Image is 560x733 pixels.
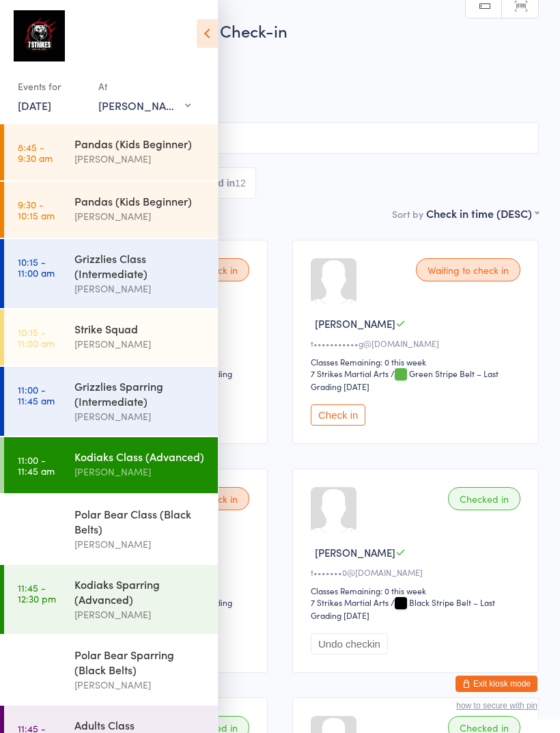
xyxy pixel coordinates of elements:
[74,464,206,480] div: [PERSON_NAME]
[98,75,191,98] div: At
[311,596,389,608] div: 7 Strikes Martial Arts
[74,208,206,224] div: [PERSON_NAME]
[21,122,539,154] input: Search
[18,199,55,221] time: 9:30 - 10:15 am
[4,437,218,493] a: 11:00 -11:45 amKodiaks Class (Advanced)[PERSON_NAME]
[74,281,206,296] div: [PERSON_NAME]
[74,151,206,167] div: [PERSON_NAME]
[4,124,218,180] a: 8:45 -9:30 amPandas (Kids Beginner)[PERSON_NAME]
[18,256,55,278] time: 10:15 - 11:00 am
[18,75,85,98] div: Events for
[74,717,206,732] div: Adults Class
[315,545,395,559] span: [PERSON_NAME]
[74,378,206,409] div: Grizzlies Sparring (Intermediate)
[4,565,218,634] a: 11:45 -12:30 pmKodiaks Sparring (Advanced)[PERSON_NAME]
[74,536,206,552] div: [PERSON_NAME]
[315,316,395,331] span: [PERSON_NAME]
[311,368,389,379] div: 7 Strikes Martial Arts
[235,178,246,189] div: 12
[21,76,518,89] span: [PERSON_NAME]
[426,206,539,221] div: Check in time (DESC)
[311,356,524,368] div: Classes Remaining: 0 this week
[456,701,537,710] button: how to secure with pin
[18,98,51,113] a: [DATE]
[18,512,55,534] time: 11:00 - 11:45 am
[4,309,218,365] a: 10:15 -11:00 amStrike Squad[PERSON_NAME]
[74,409,206,424] div: [PERSON_NAME]
[74,449,206,464] div: Kodiaks Class (Advanced)
[74,647,206,677] div: Polar Bear Sparring (Black Belts)
[74,321,206,336] div: Strike Squad
[74,506,206,536] div: Polar Bear Class (Black Belts)
[74,577,206,607] div: Kodiaks Sparring (Advanced)
[21,49,518,62] span: [DATE] 11:00am
[74,607,206,622] div: [PERSON_NAME]
[311,585,524,596] div: Classes Remaining: 0 this week
[21,62,518,76] span: [PERSON_NAME]
[74,193,206,208] div: Pandas (Kids Beginner)
[392,207,423,221] label: Sort by
[21,89,539,103] span: 7 Strikes Martial Arts
[18,384,55,406] time: 11:00 - 11:45 am
[4,635,218,704] a: 11:45 -12:30 pmPolar Bear Sparring (Black Belts)[PERSON_NAME]
[74,251,206,281] div: Grizzlies Class (Intermediate)
[14,10,65,61] img: 7 Strikes Martial Arts
[311,566,524,578] div: t•••••••0@[DOMAIN_NAME]
[416,258,520,281] div: Waiting to check in
[311,337,524,349] div: t•••••••••••g@[DOMAIN_NAME]
[18,454,55,476] time: 11:00 - 11:45 am
[4,182,218,238] a: 9:30 -10:15 amPandas (Kids Beginner)[PERSON_NAME]
[18,582,56,604] time: 11:45 - 12:30 pm
[18,141,53,163] time: 8:45 - 9:30 am
[98,98,191,113] div: [PERSON_NAME]
[4,367,218,436] a: 11:00 -11:45 amGrizzlies Sparring (Intermediate)[PERSON_NAME]
[74,677,206,693] div: [PERSON_NAME]
[18,327,55,348] time: 10:15 - 11:00 am
[311,404,365,426] button: Check in
[21,19,539,42] h2: Kodiaks Class (Advanced) Check-in
[456,676,537,692] button: Exit kiosk mode
[18,652,56,674] time: 11:45 - 12:30 pm
[74,136,206,151] div: Pandas (Kids Beginner)
[311,633,388,654] button: Undo checkin
[74,336,206,352] div: [PERSON_NAME]
[448,487,520,510] div: Checked in
[4,239,218,308] a: 10:15 -11:00 amGrizzlies Class (Intermediate)[PERSON_NAME]
[4,495,218,564] a: 11:00 -11:45 amPolar Bear Class (Black Belts)[PERSON_NAME]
